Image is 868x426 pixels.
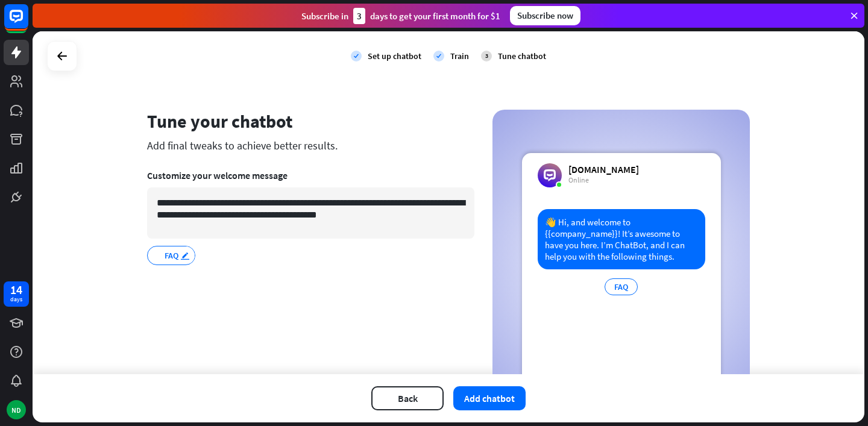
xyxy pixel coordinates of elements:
div: Add final tweaks to achieve better results. [147,139,474,152]
div: [DOMAIN_NAME] [568,163,639,175]
span: FAQ [163,249,180,262]
div: Train [450,51,469,61]
div: Online [568,175,639,185]
div: Subscribe in days to get your first month for $1 [301,8,500,24]
div: 3 [481,51,492,61]
div: 14 [10,284,22,295]
div: Tune your chatbot [147,110,474,133]
div: Subscribe now [510,6,580,25]
i: edit [180,251,190,260]
div: Set up chatbot [368,51,421,61]
i: check [351,51,362,61]
a: 14 days [4,281,29,307]
div: days [10,295,22,304]
div: FAQ [605,278,638,295]
div: 3 [353,8,365,24]
button: Back [371,386,444,410]
div: Tune chatbot [498,51,546,61]
div: 👋 Hi, and welcome to {{company_name}}! It’s awesome to have you here. I’m ChatBot, and I can help... [538,209,705,269]
button: Add chatbot [453,386,526,410]
div: Customize your welcome message [147,169,474,181]
i: check [433,51,444,61]
div: ND [7,400,26,419]
button: Open LiveChat chat widget [10,5,46,41]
